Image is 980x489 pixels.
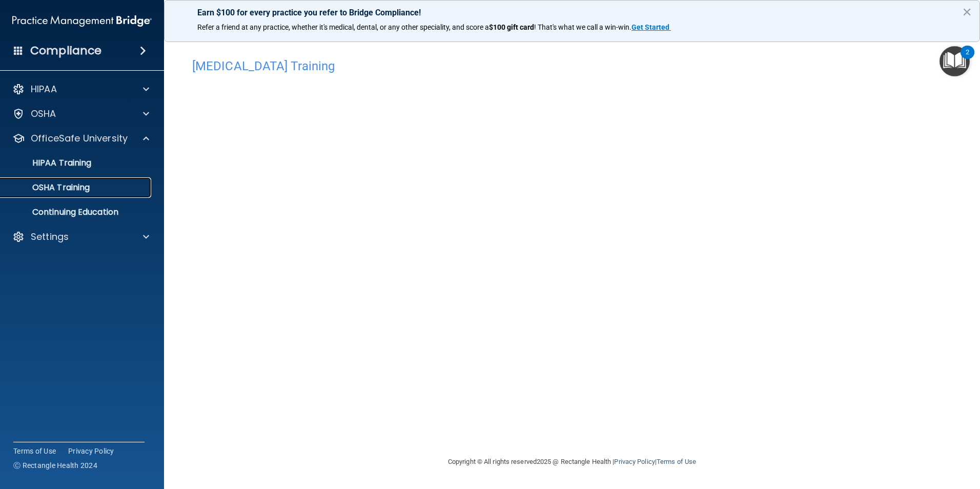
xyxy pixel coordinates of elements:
[31,108,56,120] p: OSHA
[631,23,671,31] a: Get Started
[68,446,114,456] a: Privacy Policy
[197,8,947,17] p: Earn $100 for every practice you refer to Bridge Compliance!
[12,132,149,145] a: OfficeSafe University
[657,458,696,465] a: Terms of Use
[31,83,57,95] p: HIPAA
[966,52,969,66] div: 2
[192,78,705,394] iframe: covid-19
[12,231,149,243] a: Settings
[962,4,972,20] button: Close
[631,23,669,31] strong: Get Started
[12,83,149,95] a: HIPAA
[7,207,147,217] p: Continuing Education
[385,445,759,478] div: Copyright © All rights reserved 2025 @ Rectangle Health | |
[940,46,970,76] button: Open Resource Center, 2 new notifications
[12,11,152,31] img: PMB logo
[7,158,91,168] p: HIPAA Training
[12,108,149,120] a: OSHA
[192,59,952,73] h4: [MEDICAL_DATA] Training
[31,231,69,243] p: Settings
[13,460,97,471] span: Ⓒ Rectangle Health 2024
[534,23,631,31] span: ! That's what we call a win-win.
[197,23,489,31] span: Refer a friend at any practice, whether it's medical, dental, or any other speciality, and score a
[614,458,655,465] a: Privacy Policy
[7,182,90,193] p: OSHA Training
[30,44,101,58] h4: Compliance
[489,23,534,31] strong: $100 gift card
[13,446,56,456] a: Terms of Use
[31,132,128,145] p: OfficeSafe University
